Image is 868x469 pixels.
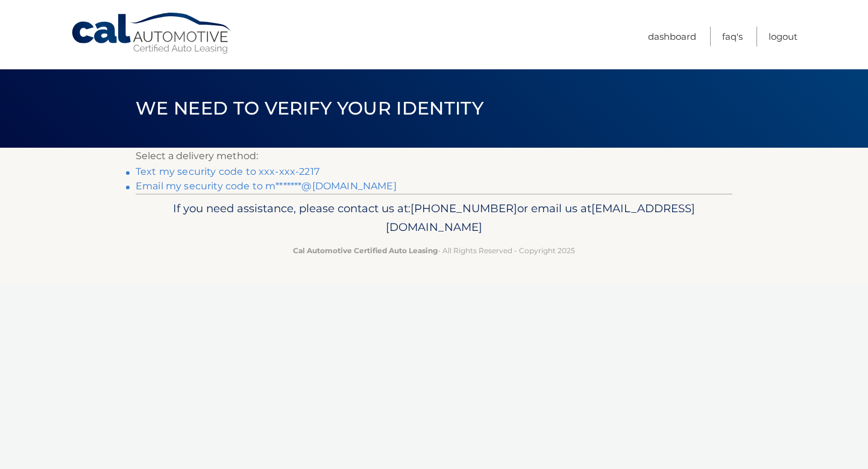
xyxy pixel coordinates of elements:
span: We need to verify your identity [136,97,483,119]
a: Cal Automotive [71,12,233,55]
span: [PHONE_NUMBER] [410,201,517,215]
a: Dashboard [648,27,696,46]
a: Logout [769,27,797,46]
a: Text my security code to xxx-xxx-2217 [136,166,319,177]
p: If you need assistance, please contact us at: or email us at [143,199,725,238]
strong: Cal Automotive Certified Auto Leasing [293,246,438,255]
a: Email my security code to m*******@[DOMAIN_NAME] [136,180,397,192]
a: FAQ's [722,27,743,46]
p: - All Rights Reserved - Copyright 2025 [143,244,725,257]
p: Select a delivery method: [136,148,732,165]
